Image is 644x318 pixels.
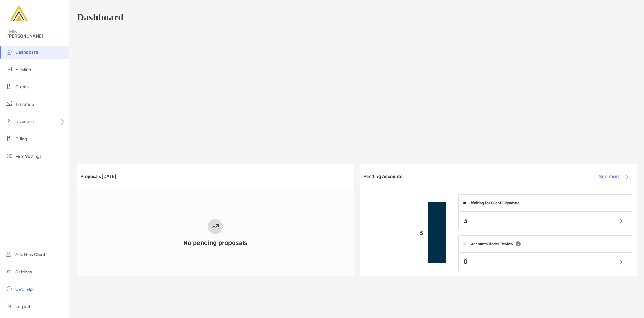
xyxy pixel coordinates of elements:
img: clients icon [6,83,13,90]
h4: Waiting for Client Signature [471,201,520,205]
span: Get Help [15,287,33,292]
img: firm-settings icon [6,152,13,160]
h1: Dashboard [77,11,124,23]
img: logout icon [6,303,13,310]
button: See more [594,170,633,183]
p: 0 [463,258,468,266]
span: Billing [15,136,27,142]
img: pipeline icon [6,65,13,73]
img: settings icon [6,268,13,275]
img: dashboard icon [6,48,13,55]
p: 3 [365,229,423,237]
span: Settings [15,269,32,275]
span: Add New Client [15,252,45,257]
img: Zoe Logo [7,2,30,25]
h4: Accounts Under Review [471,242,513,246]
h3: Pending Accounts [363,174,402,179]
img: transfers icon [6,100,13,108]
img: get-help icon [6,285,13,293]
img: billing icon [6,135,13,142]
span: [PERSON_NAME]! [7,33,65,39]
img: investing icon [6,117,13,125]
span: Log out [15,304,30,309]
span: Transfers [15,102,34,107]
img: add_new_client icon [6,250,13,258]
h3: No pending proposals [183,239,247,246]
span: Investing [15,119,34,124]
span: Pipeline [15,67,31,72]
h3: Proposals [DATE] [80,174,116,179]
span: Firm Settings [15,154,41,159]
span: Dashboard [15,50,38,55]
p: 3 [463,217,468,225]
span: Clients [15,84,29,90]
